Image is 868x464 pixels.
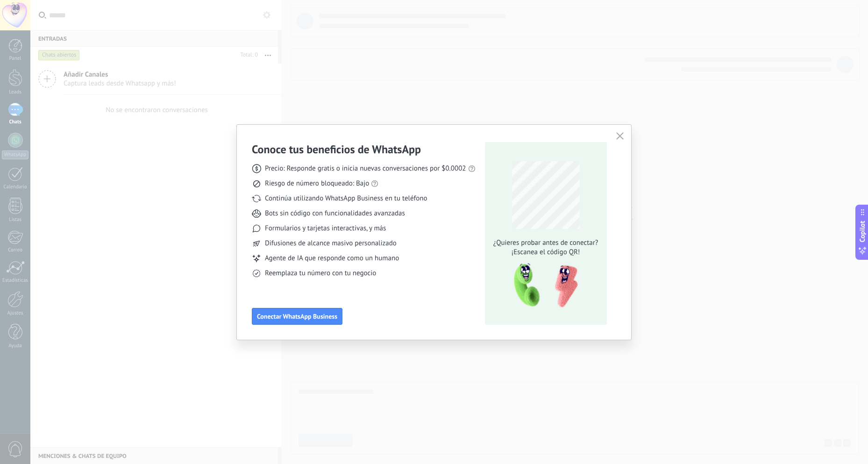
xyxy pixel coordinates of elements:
span: Reemplaza tu número con tu negocio [265,269,376,278]
h3: Conoce tus beneficios de WhatsApp [252,142,421,157]
img: qr-pic-1x.png [506,261,580,311]
span: Riesgo de número bloqueado: Bajo [265,179,369,188]
span: ¿Quieres probar antes de conectar? [491,238,601,248]
span: Conectar WhatsApp Business [257,313,337,320]
span: ¡Escanea el código QR! [491,248,601,257]
span: Formularios y tarjetas interactivas, y más [265,224,386,233]
span: Difusiones de alcance masivo personalizado [265,239,397,248]
button: Conectar WhatsApp Business [252,308,342,325]
span: Copilot [858,221,867,242]
span: Continúa utilizando WhatsApp Business en tu teléfono [265,194,427,203]
span: Precio: Responde gratis o inicia nuevas conversaciones por $0.0002 [265,164,466,173]
span: Bots sin código con funcionalidades avanzadas [265,209,405,218]
span: Agente de IA que responde como un humano [265,254,399,263]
